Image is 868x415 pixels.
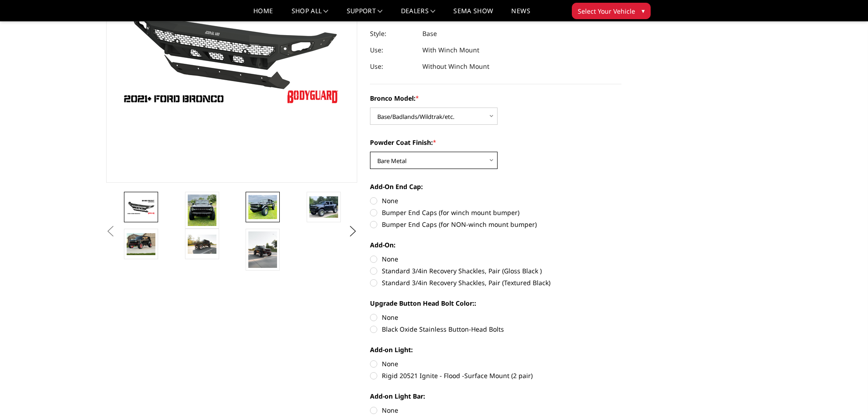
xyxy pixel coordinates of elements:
[370,220,621,229] label: Bumper End Caps (for NON-winch mount bumper)
[248,195,277,220] img: Bronco Base Front (non-winch)
[370,371,621,380] label: Rigid 20521 Ignite - Flood -Surface Mount (2 pair)
[127,199,155,215] img: Bronco Base Front (non-winch)
[370,58,416,75] dt: Use:
[347,8,383,21] a: Support
[104,225,118,238] button: Previous
[346,225,360,238] button: Next
[370,278,621,287] label: Standard 3/4in Recovery Shackles, Pair (Textured Black)
[188,195,216,226] img: Bronco Base Front (non-winch)
[370,26,416,42] dt: Style:
[370,196,621,205] label: None
[188,235,216,254] img: Bronco Base Front (non-winch)
[370,313,621,322] label: None
[370,208,621,217] label: Bumper End Caps (for winch mount bumper)
[572,3,651,19] button: Select Your Vehicle
[292,8,329,21] a: shop all
[370,240,621,250] label: Add-On:
[309,196,338,218] img: Bronco Base Front (non-winch)
[453,8,493,21] a: SEMA Show
[422,26,437,42] dd: Base
[422,42,479,58] dd: With Winch Mount
[127,233,155,255] img: Bronco Base Front (non-winch)
[642,6,645,15] span: ▾
[370,405,621,415] label: None
[370,324,621,334] label: Black Oxide Stainless Button-Head Bolts
[370,138,621,147] label: Powder Coat Finish:
[370,254,621,264] label: None
[370,345,621,354] label: Add-on Light:
[370,298,621,308] label: Upgrade Button Head Bolt Color::
[253,8,273,21] a: Home
[578,6,635,16] span: Select Your Vehicle
[422,58,489,75] dd: Without Winch Mount
[370,391,621,401] label: Add-on Light Bar:
[511,8,530,21] a: News
[370,182,621,191] label: Add-On End Cap:
[370,359,621,369] label: None
[822,371,868,415] iframe: Chat Widget
[370,93,621,103] label: Bronco Model:
[248,231,277,268] img: Bronco Base Front (non-winch)
[370,266,621,276] label: Standard 3/4in Recovery Shackles, Pair (Gloss Black )
[370,42,416,58] dt: Use:
[401,8,436,21] a: Dealers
